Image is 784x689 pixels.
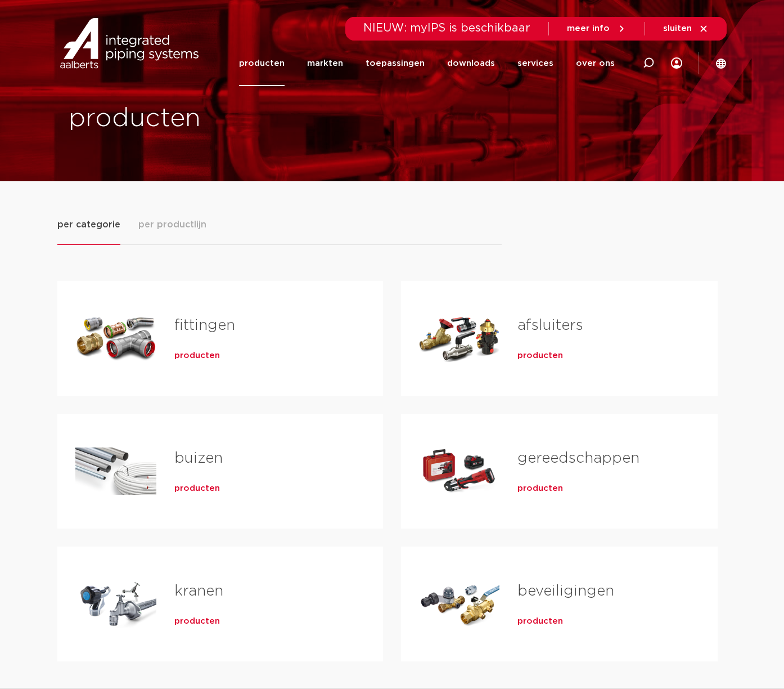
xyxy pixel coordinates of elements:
a: producten [174,483,220,494]
a: services [517,41,553,86]
a: toepassingen [366,41,425,86]
a: producten [517,616,563,627]
a: producten [239,41,285,86]
a: meer info [567,24,627,34]
a: buizen [174,451,223,466]
span: NIEUW: myIPS is beschikbaar [363,23,530,34]
a: over ons [576,41,615,86]
a: producten [174,616,220,627]
a: producten [517,483,563,494]
a: kranen [174,584,223,598]
a: producten [174,350,220,361]
div: Tabs. Open items met enter of spatie, sluit af met escape en navigeer met de pijltoetsen. [57,217,727,679]
a: fittingen [174,318,235,333]
span: per productlijn [138,218,206,231]
a: sluiten [663,24,709,34]
span: meer info [567,24,610,33]
span: sluiten [663,24,692,33]
a: markten [307,41,343,86]
a: producten [517,350,563,361]
a: afsluiters [517,318,583,333]
div: my IPS [671,41,682,86]
span: per categorie [57,218,120,231]
nav: Menu [239,41,615,86]
a: gereedschappen [517,451,639,466]
a: downloads [447,41,495,86]
h1: producten [69,101,386,137]
a: beveiligingen [517,584,614,598]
